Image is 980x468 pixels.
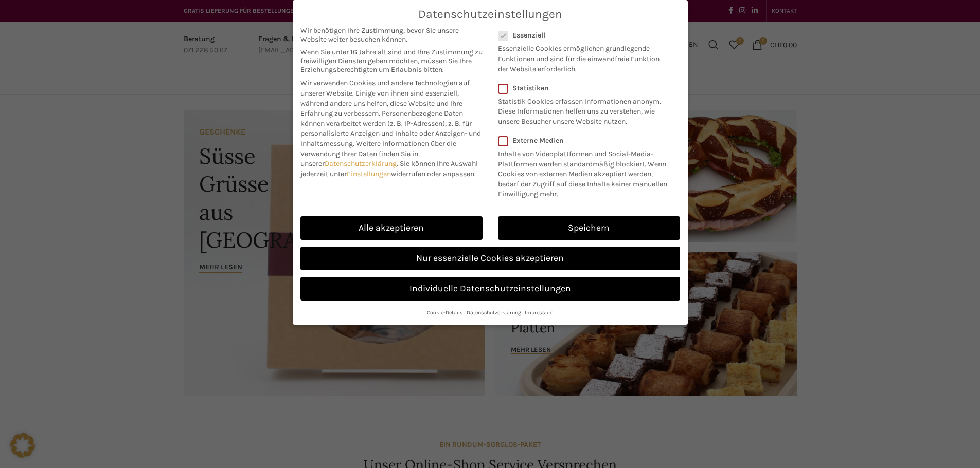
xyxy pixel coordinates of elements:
label: Statistiken [498,84,667,92]
a: Impressum [525,309,554,316]
a: Individuelle Datenschutzeinstellungen [300,277,680,301]
span: Datenschutzeinstellungen [418,8,562,21]
label: Essenziell [498,31,667,40]
span: Wir verwenden Cookies und andere Technologien auf unserer Website. Einige von ihnen sind essenzie... [300,79,470,118]
a: Nur essenzielle Cookies akzeptieren [300,247,680,270]
p: Essenzielle Cookies ermöglichen grundlegende Funktionen und sind für die einwandfreie Funktion de... [498,40,667,74]
span: Personenbezogene Daten können verarbeitet werden (z. B. IP-Adressen), z. B. für personalisierte A... [300,109,481,148]
label: Externe Medien [498,136,673,145]
span: Wir benötigen Ihre Zustimmung, bevor Sie unsere Website weiter besuchen können. [300,26,483,44]
span: Weitere Informationen über die Verwendung Ihrer Daten finden Sie in unserer . [300,139,456,168]
p: Inhalte von Videoplattformen und Social-Media-Plattformen werden standardmäßig blockiert. Wenn Co... [498,145,673,199]
a: Speichern [498,216,680,240]
a: Datenschutzerklärung [467,309,521,316]
span: Wenn Sie unter 16 Jahre alt sind und Ihre Zustimmung zu freiwilligen Diensten geben möchten, müss... [300,48,483,74]
a: Datenschutzerklärung [325,159,397,168]
a: Einstellungen [347,170,391,178]
p: Statistik Cookies erfassen Informationen anonym. Diese Informationen helfen uns zu verstehen, wie... [498,92,667,127]
a: Cookie-Details [427,309,463,316]
span: Sie können Ihre Auswahl jederzeit unter widerrufen oder anpassen. [300,159,478,178]
a: Alle akzeptieren [300,216,483,240]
